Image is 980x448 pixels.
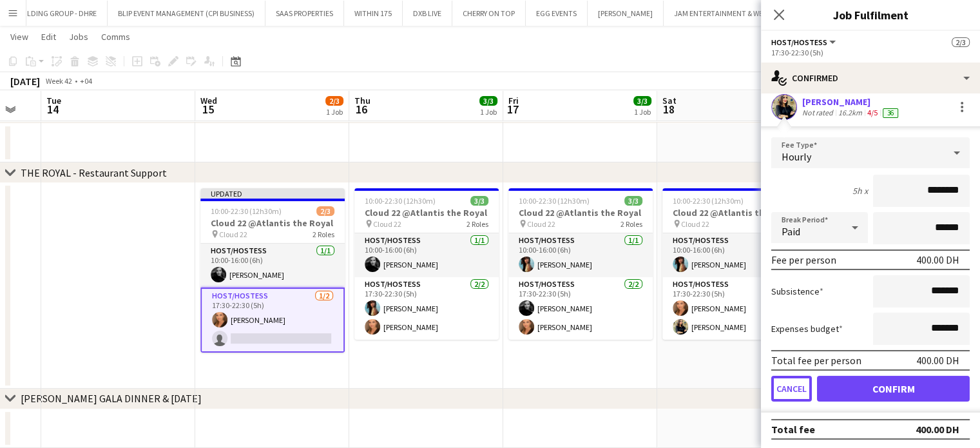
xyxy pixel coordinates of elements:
button: Confirm [817,376,970,402]
a: Jobs [64,28,93,45]
a: Edit [36,28,61,45]
button: [PERSON_NAME] [588,1,664,26]
span: 2 Roles [620,219,642,229]
a: Comms [96,28,135,45]
div: 1 Job [634,107,651,117]
h3: Job Fulfilment [761,6,980,23]
span: Week 42 [43,76,75,86]
button: Cancel [771,376,812,402]
div: 400.00 DH [916,423,959,436]
span: Host/Hostess [771,37,827,47]
app-card-role: Host/Hostess1/110:00-16:00 (6h)[PERSON_NAME] [508,233,653,277]
div: 5h x [852,185,868,197]
span: Edit [41,31,56,43]
button: BLIP EVENT MANAGEMENT (CPI BUSINESS) [108,1,265,26]
div: 17:30-22:30 (5h) [771,48,970,57]
div: 400.00 DH [916,354,959,367]
span: Thu [354,95,370,106]
button: CHERRY ON TOP [452,1,526,26]
label: Expenses budget [771,323,843,335]
div: Fee per person [771,253,836,266]
span: 2/3 [316,206,334,216]
div: Not rated [802,108,836,118]
div: 16.2km [836,108,865,118]
app-card-role: Host/Hostess2/217:30-22:30 (5h)[PERSON_NAME][PERSON_NAME] [508,277,653,340]
span: 10:00-22:30 (12h30m) [365,196,436,206]
app-job-card: 10:00-22:30 (12h30m)3/3Cloud 22 @Atlantis the Royal Cloud 222 RolesHost/Hostess1/110:00-16:00 (6h... [508,188,653,340]
span: Jobs [69,31,88,43]
app-job-card: Updated10:00-22:30 (12h30m)2/3Cloud 22 @Atlantis the Royal Cloud 222 RolesHost/Hostess1/110:00-16... [200,188,345,353]
app-card-role: Host/Hostess1/110:00-16:00 (6h)[PERSON_NAME] [662,233,807,277]
span: 10:00-22:30 (12h30m) [673,196,744,206]
h3: Cloud 22 @Atlantis the Royal [508,207,653,219]
span: 18 [660,102,677,117]
div: 1 Job [480,107,497,117]
span: Hourly [782,150,811,163]
div: 36 [883,108,898,118]
app-skills-label: 4/5 [867,108,878,117]
span: 2 Roles [312,229,334,239]
span: Cloud 22 [681,219,709,229]
h3: Cloud 22 @Atlantis the Royal [354,207,499,219]
span: Sat [662,95,677,106]
div: Total fee [771,423,815,436]
button: SAAS PROPERTIES [265,1,344,26]
span: 14 [44,102,61,117]
app-card-role: Host/Hostess2/217:30-22:30 (5h)[PERSON_NAME][PERSON_NAME] [662,277,807,340]
span: 2/3 [325,96,343,106]
span: Cloud 22 [527,219,555,229]
h3: Cloud 22 @Atlantis the Royal [200,217,345,229]
div: +04 [80,76,92,86]
span: View [10,31,28,43]
div: [PERSON_NAME] GALA DINNER & [DATE] [21,392,202,405]
button: JAM ENTERTAINMENT & WEDDING PLANNER [664,1,828,26]
span: 3/3 [633,96,651,106]
span: 17 [506,102,519,117]
span: 2/3 [952,37,970,47]
div: THE ROYAL - Restaurant Support [21,166,167,179]
span: Comms [101,31,130,43]
span: 2 Roles [466,219,488,229]
span: 10:00-22:30 (12h30m) [519,196,590,206]
span: Tue [46,95,61,106]
app-job-card: 10:00-22:30 (12h30m)3/3Cloud 22 @Atlantis the Royal Cloud 222 RolesHost/Hostess1/110:00-16:00 (6h... [354,188,499,340]
div: 400.00 DH [916,253,959,266]
app-card-role: Host/Hostess1/110:00-16:00 (6h)[PERSON_NAME] [354,233,499,277]
button: EGG EVENTS [526,1,588,26]
div: [PERSON_NAME] [802,96,901,108]
span: 3/3 [479,96,497,106]
button: DXB LIVE [403,1,452,26]
span: 15 [198,102,217,117]
div: Confirmed [761,63,980,93]
div: Total fee per person [771,354,861,367]
button: Host/Hostess [771,37,838,47]
app-card-role: Host/Hostess1/110:00-16:00 (6h)[PERSON_NAME] [200,244,345,287]
div: Updated [200,188,345,199]
span: Fri [508,95,519,106]
span: 3/3 [624,196,642,206]
label: Subsistence [771,286,823,297]
span: Cloud 22 [373,219,401,229]
app-job-card: 10:00-22:30 (12h30m)3/3Cloud 22 @Atlantis the Royal Cloud 222 RolesHost/Hostess1/110:00-16:00 (6h... [662,188,807,340]
span: Cloud 22 [219,229,247,239]
span: Paid [782,225,800,238]
span: 10:00-22:30 (12h30m) [211,206,282,216]
span: Wed [200,95,217,106]
h3: Cloud 22 @Atlantis the Royal [662,207,807,219]
span: 16 [352,102,370,117]
div: [DATE] [10,75,40,88]
span: 3/3 [470,196,488,206]
button: WITHIN 175 [344,1,403,26]
a: View [5,28,34,45]
app-card-role: Host/Hostess2/217:30-22:30 (5h)[PERSON_NAME][PERSON_NAME] [354,277,499,340]
div: 1 Job [326,107,343,117]
app-card-role: Host/Hostess1/217:30-22:30 (5h)[PERSON_NAME] [200,287,345,353]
